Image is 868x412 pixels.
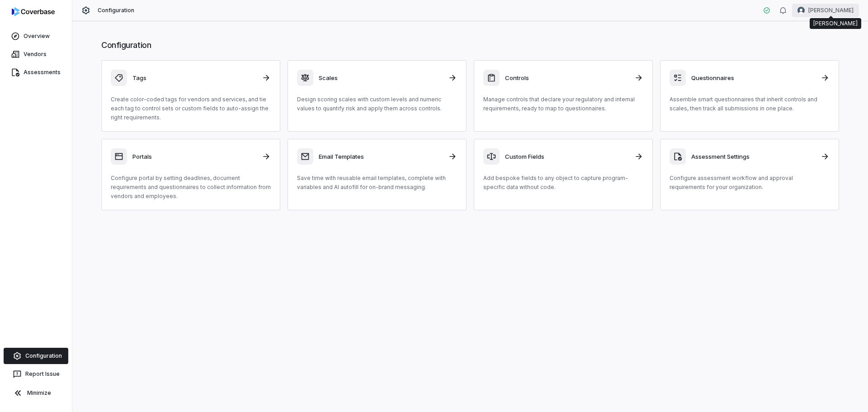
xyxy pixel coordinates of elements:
p: Manage controls that declare your regulatory and internal requirements, ready to map to questionn... [483,95,643,113]
p: Add bespoke fields to any object to capture program-specific data without code. [483,174,643,192]
span: Configuration [98,7,135,14]
a: PortalsConfigure portal by setting deadlines, document requirements and questionnaires to collect... [101,139,280,210]
h3: Email Templates [319,152,443,161]
h3: Controls [505,74,629,82]
a: Vendors [2,46,70,62]
a: TagsCreate color-coded tags for vendors and services, and tie each tag to control sets or custom ... [101,60,280,132]
button: Minimize [4,384,68,402]
a: Assessment SettingsConfigure assessment workflow and approval requirements for your organization. [660,139,839,210]
h3: Scales [319,74,443,82]
h1: Configuration [101,39,839,51]
p: Assemble smart questionnaires that inherit controls and scales, then track all submissions in one... [670,95,830,113]
h3: Questionnaires [691,74,815,82]
a: Configuration [4,348,68,364]
a: ScalesDesign scoring scales with custom levels and numeric values to quantify risk and apply them... [288,60,467,132]
p: Design scoring scales with custom levels and numeric values to quantify risk and apply them acros... [297,95,457,113]
h3: Assessment Settings [691,152,815,161]
div: [PERSON_NAME] [813,20,858,27]
p: Configure portal by setting deadlines, document requirements and questionnaires to collect inform... [111,174,271,201]
h3: Tags [132,74,256,82]
a: Email TemplatesSave time with reusable email templates, complete with variables and AI autofill f... [288,139,467,210]
a: Custom FieldsAdd bespoke fields to any object to capture program-specific data without code. [474,139,653,210]
p: Create color-coded tags for vendors and services, and tie each tag to control sets or custom fiel... [111,95,271,122]
button: Report Issue [4,366,68,382]
img: logo-D7KZi-bG.svg [12,7,55,16]
a: ControlsManage controls that declare your regulatory and internal requirements, ready to map to q... [474,60,653,132]
span: [PERSON_NAME] [808,7,854,14]
p: Save time with reusable email templates, complete with variables and AI autofill for on-brand mes... [297,174,457,192]
p: Configure assessment workflow and approval requirements for your organization. [670,174,830,192]
a: Overview [2,28,70,44]
h3: Portals [132,152,256,161]
h3: Custom Fields [505,152,629,161]
img: Kristen Slyter avatar [797,7,805,14]
button: Kristen Slyter avatar[PERSON_NAME] [792,4,859,17]
a: Assessments [2,64,70,81]
a: QuestionnairesAssemble smart questionnaires that inherit controls and scales, then track all subm... [660,60,839,132]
